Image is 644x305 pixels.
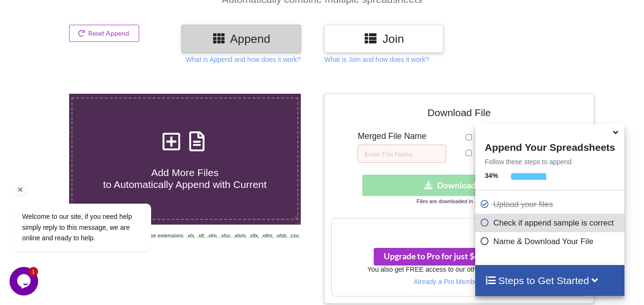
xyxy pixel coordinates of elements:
[331,32,436,46] h3: Join
[332,223,586,234] h3: Your files are more than 1 MB
[374,248,543,266] button: Upgrade to Pro for just $4 per monthsmile
[475,139,624,153] h4: Append Your Spreadsheets
[480,217,622,229] p: Check if append sample is correct
[189,32,294,46] h3: Append
[10,118,181,262] iframe: chat widget
[358,145,446,163] input: Enter File Name
[331,101,586,128] h4: Download File
[69,25,140,42] button: Reset Append
[332,277,586,286] p: Already a Pro Member? Log In
[475,157,624,167] p: Follow these steps to append
[358,131,446,141] h5: Merged File Name
[485,275,615,286] h4: Steps to Get Started
[186,55,301,64] p: What is Append and how does it work?
[417,198,501,204] small: Files are downloaded in .xlsx format
[10,267,40,295] iframe: chat widget
[384,251,533,261] span: Upgrade to Pro for just $4 per month
[103,167,266,190] span: Add More Files to Automatically Append with Current
[324,55,429,64] p: What is Join and how does it work?
[485,172,498,179] b: 34 %
[472,149,560,158] span: Add Source File Names
[480,236,622,247] p: Name & Download Your File
[480,198,622,210] p: Upload your files
[332,266,586,274] h6: You also get FREE access to our other tool
[472,133,545,142] span: Remove Duplicates
[69,233,300,248] i: You can select files with any of these extensions: .xls, .xlt, .xlm, .xlsx, .xlsm, .xltx, .xltm, ...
